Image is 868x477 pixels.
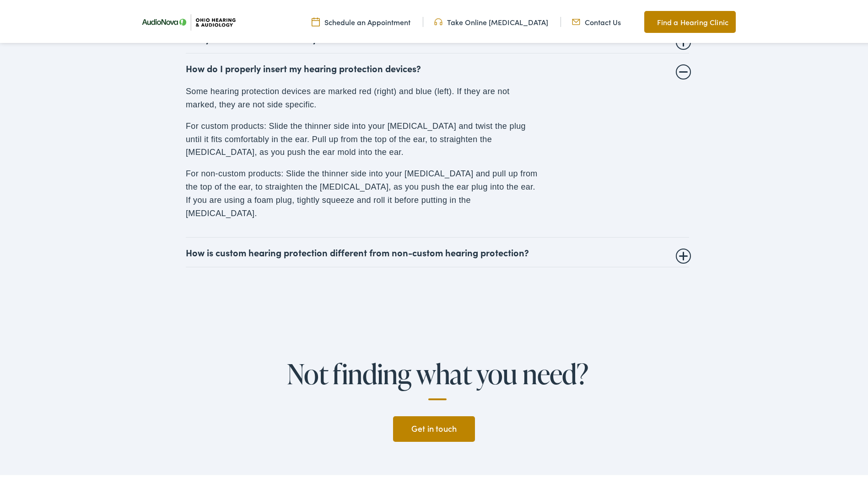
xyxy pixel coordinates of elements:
img: Map pin icon to find Ohio Hearing & Audiology in Cincinnati, OH [644,15,652,26]
summary: How is custom hearing protection different from non-custom hearing protection? [186,245,689,256]
summary: How do I properly insert my hearing protection devices? [186,61,689,72]
a: Find a Hearing Clinic [644,9,736,31]
a: Contact Us [572,15,621,25]
a: Schedule an Appointment [312,15,410,25]
a: Get in touch [393,414,474,440]
a: Take Online [MEDICAL_DATA] [434,15,548,25]
p: Some hearing protection devices are marked red (right) and blue (left). If they are not marked, t... [186,83,538,110]
img: Calendar Icon to schedule a hearing appointment in Cincinnati, OH [312,15,320,25]
p: For non-custom products: Slide the thinner side into your [MEDICAL_DATA] and pull up from the top... [186,165,538,218]
img: Headphones icone to schedule online hearing test in Cincinnati, OH [434,15,442,25]
img: Mail icon representing email contact with Ohio Hearing in Cincinnati, OH [572,15,580,25]
summary: Can you bill wax removal to my insurance? [186,31,689,42]
p: For custom products: Slide the thinner side into your [MEDICAL_DATA] and twist the plug until it ... [186,118,538,157]
h2: Not finding what you need? [273,357,602,398]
